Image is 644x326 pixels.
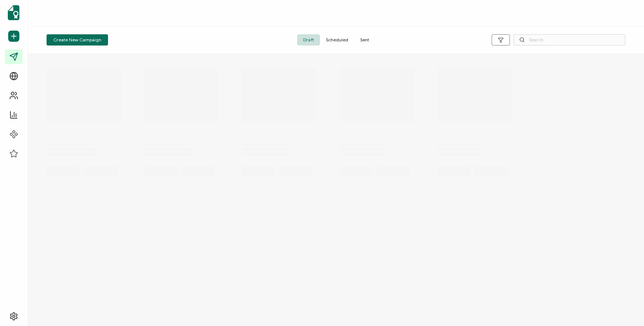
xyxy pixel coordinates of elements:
[320,34,354,46] span: Scheduled
[514,34,625,46] input: Search
[354,34,375,46] span: Sent
[8,5,19,20] img: sertifier-logomark-colored.svg
[297,34,320,46] span: Draft
[47,34,108,46] button: Create New Campaign
[53,38,101,42] span: Create New Campaign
